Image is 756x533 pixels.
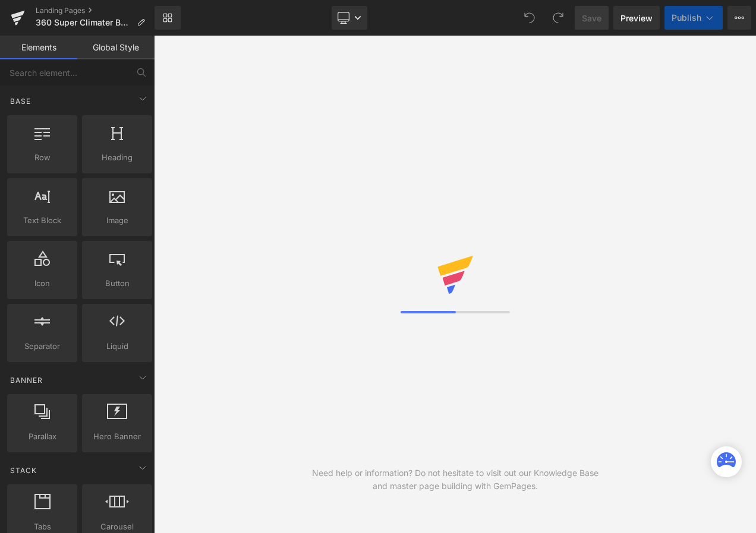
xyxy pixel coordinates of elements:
[304,467,606,493] div: Need help or information? Do not hesitate to visit out our Knowledge Base and master page buildin...
[86,277,149,290] span: Button
[9,96,32,107] span: Base
[620,12,653,24] span: Preview
[86,430,149,443] span: Hero Banner
[36,6,155,15] a: Landing Pages
[582,12,601,24] span: Save
[86,151,149,164] span: Heading
[11,151,74,164] span: Row
[664,6,723,30] button: Publish
[11,277,74,290] span: Icon
[672,13,701,23] span: Publish
[9,465,38,476] span: Stack
[77,36,155,59] a: Global Style
[727,6,751,30] button: More
[613,6,660,30] a: Preview
[86,340,149,353] span: Liquid
[155,6,181,30] a: New Library
[86,521,149,533] span: Carousel
[11,430,74,443] span: Parallax
[9,375,44,386] span: Banner
[11,214,74,227] span: Text Block
[546,6,570,30] button: Redo
[518,6,541,30] button: Undo
[36,18,132,27] span: 360 Super Climater Buyer FF w/ $9.95 shipping
[86,214,149,227] span: Image
[11,521,74,533] span: Tabs
[11,340,74,353] span: Separator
